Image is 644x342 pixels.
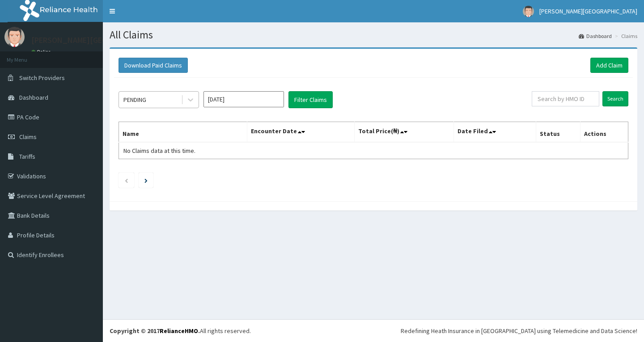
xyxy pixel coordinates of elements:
[19,93,48,101] span: Dashboard
[119,58,188,73] button: Download Paid Claims
[453,122,536,143] th: Date Filed
[124,176,128,184] a: Previous page
[123,95,146,104] div: PENDING
[602,91,628,106] input: Search
[19,133,37,141] span: Claims
[203,91,284,107] input: Select Month and Year
[247,122,354,143] th: Encounter Date
[103,319,644,342] footer: All rights reserved.
[579,32,612,40] a: Dashboard
[123,147,195,155] span: No Claims data at this time.
[401,326,637,335] div: Redefining Heath Insurance in [GEOGRAPHIC_DATA] using Telemedicine and Data Science!
[119,122,247,143] th: Name
[31,49,53,55] a: Online
[539,7,637,15] span: [PERSON_NAME][GEOGRAPHIC_DATA]
[354,122,453,143] th: Total Price(₦)
[110,327,200,335] strong: Copyright © 2017 .
[288,91,333,108] button: Filter Claims
[144,176,148,184] a: Next page
[532,91,599,106] input: Search by HMO ID
[160,327,198,335] a: RelianceHMO
[31,36,164,44] p: [PERSON_NAME][GEOGRAPHIC_DATA]
[536,122,580,143] th: Status
[613,32,637,40] li: Claims
[4,27,25,47] img: User Image
[19,74,65,82] span: Switch Providers
[110,29,637,41] h1: All Claims
[19,152,35,160] span: Tariffs
[523,6,534,17] img: User Image
[580,122,628,143] th: Actions
[590,58,628,73] a: Add Claim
